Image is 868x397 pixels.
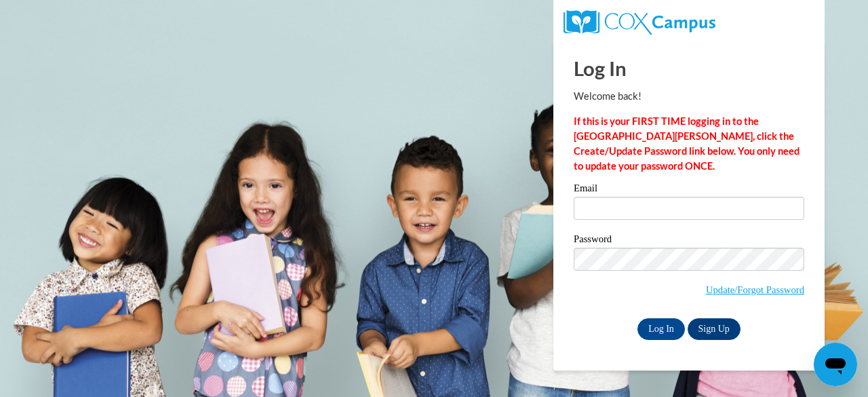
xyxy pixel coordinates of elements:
[574,54,804,82] h1: Log In
[706,284,804,295] a: Update/Forgot Password
[574,89,804,104] p: Welcome back!
[688,318,741,340] a: Sign Up
[637,318,685,340] input: Log In
[574,183,804,197] label: Email
[574,115,800,172] strong: If this is your FIRST TIME logging in to the [GEOGRAPHIC_DATA][PERSON_NAME], click the Create/Upd...
[574,234,804,248] label: Password
[814,343,857,386] iframe: Button to launch messaging window
[564,10,715,35] img: COX Campus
